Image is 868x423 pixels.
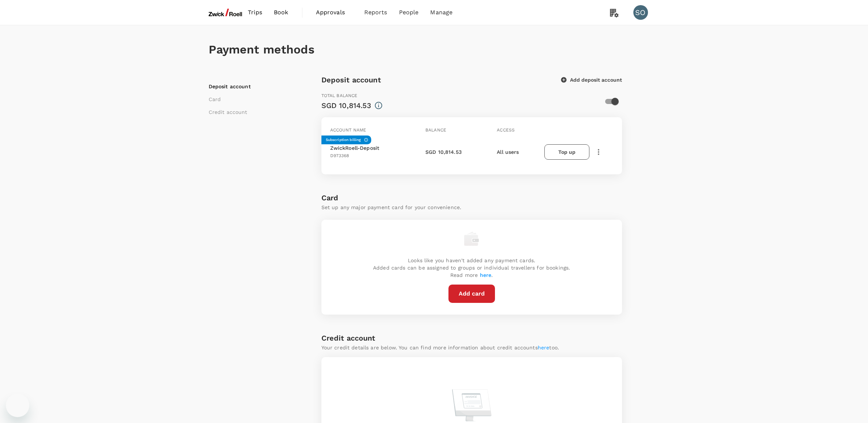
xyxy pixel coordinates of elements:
span: Reports [364,8,387,17]
p: SGD 10,814.53 [425,148,462,156]
div: SGD 10,814.53 [321,100,372,111]
h6: Deposit account [321,74,381,86]
li: Credit account [209,108,300,116]
h6: Card [321,192,622,204]
h1: Payment methods [209,43,660,56]
p: Your credit details are below. You can find more information about credit accounts too. [321,344,559,351]
span: Book [274,8,288,17]
img: empty [464,231,479,246]
span: People [399,8,419,17]
span: Access [497,127,515,133]
li: Deposit account [209,83,300,90]
p: Looks like you haven't added any payment cards. Added cards can be assigned to groups or individu... [373,257,570,279]
a: here [480,272,492,278]
span: All users [497,149,519,155]
span: Manage [430,8,452,17]
div: SO [633,5,648,20]
span: Account name [330,127,366,133]
p: ZwickRoell-Deposit [330,144,380,152]
button: Add deposit account [561,77,622,83]
iframe: Button to launch messaging window [6,394,29,417]
button: Top up [544,144,589,160]
span: Balance [425,127,446,133]
button: Add card [448,285,495,303]
img: ZwickRoell Pte. Ltd. [209,4,242,21]
li: Card [209,96,300,103]
a: here [538,345,550,350]
p: Set up any major payment card for your convenience. [321,204,622,211]
span: Total balance [321,93,358,98]
h6: Subscription billing [326,137,361,143]
h6: Credit account [321,332,376,344]
span: Trips [248,8,262,17]
span: D973368 [330,153,349,158]
span: Approvals [316,8,353,17]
